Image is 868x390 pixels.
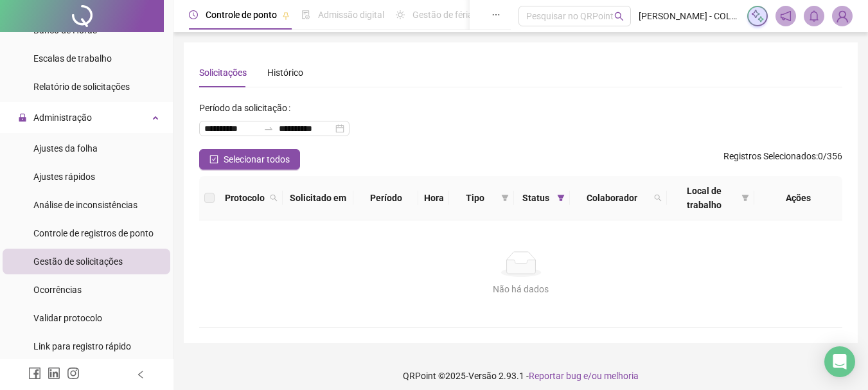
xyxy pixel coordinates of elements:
span: [PERSON_NAME] - COLÉGIO ÁGAPE DOM BILINGUE [639,9,740,23]
span: search [651,188,664,208]
span: Ocorrências [33,285,82,295]
span: bell [808,10,820,22]
span: sun [396,10,405,19]
div: Ações [759,191,837,205]
span: Controle de ponto [206,10,277,20]
span: filter [499,188,511,208]
span: filter [739,181,752,215]
th: Período [353,176,418,220]
span: check-square [209,155,218,164]
span: instagram [67,367,80,380]
span: Gestão de férias [412,10,477,20]
span: Gestão de solicitações [33,256,123,267]
span: Local de trabalho [672,184,736,212]
img: sparkle-icon.fc2bf0ac1784a2077858766a79e2daf3.svg [750,9,765,23]
span: to [263,123,274,134]
span: Controle de registros de ponto [33,228,154,238]
span: left [136,370,145,379]
span: filter [557,194,565,202]
span: swap-right [263,123,274,134]
span: pushpin [282,12,290,19]
span: Admissão digital [318,10,384,20]
span: Relatório de solicitações [33,82,130,92]
span: search [614,12,624,21]
span: notification [780,10,792,22]
span: filter [554,188,567,208]
span: lock [18,113,27,122]
span: Administração [33,112,92,123]
span: Reportar bug e/ou melhoria [529,371,639,381]
div: Histórico [267,66,303,80]
th: Solicitado em [283,176,353,220]
img: 58712 [833,6,852,26]
span: filter [741,194,749,202]
div: Não há dados [215,282,827,296]
label: Período da solicitação [199,98,296,118]
th: Hora [418,176,449,220]
span: Link para registro rápido [33,341,131,351]
span: ellipsis [492,10,500,19]
span: filter [501,194,509,202]
span: Selecionar todos [224,152,290,166]
span: search [270,194,278,202]
span: search [654,194,662,202]
span: Ajustes da folha [33,143,98,154]
span: Colaborador [575,191,649,205]
div: Open Intercom Messenger [824,346,855,377]
span: Escalas de trabalho [33,53,112,64]
span: facebook [28,367,41,380]
span: Versão [468,371,497,381]
span: Status [519,191,552,205]
span: Análise de inconsistências [33,200,137,210]
span: search [267,188,280,208]
div: Solicitações [199,66,247,80]
span: Tipo [454,191,496,205]
span: linkedin [48,367,60,380]
span: clock-circle [189,10,198,19]
span: Ajustes rápidos [33,172,95,182]
span: : 0 / 356 [723,149,842,170]
span: Validar protocolo [33,313,102,323]
span: file-done [301,10,310,19]
span: Registros Selecionados [723,151,816,161]
span: Protocolo [225,191,265,205]
button: Selecionar todos [199,149,300,170]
